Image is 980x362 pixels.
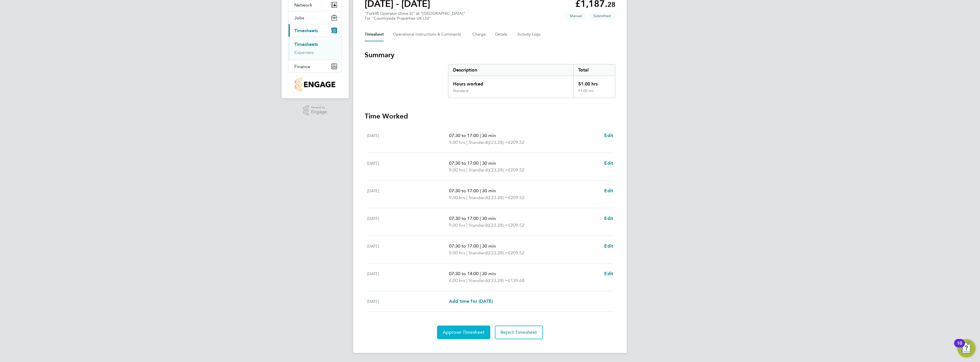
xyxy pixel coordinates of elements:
span: Add time for [DATE] [449,298,493,304]
span: Standard [469,277,487,284]
span: £209.52 [508,222,524,228]
span: 9.00 hrs [449,222,465,228]
span: (£23.28) = [487,140,508,145]
span: (£23.28) = [487,167,508,173]
span: Network [294,2,312,8]
div: "Forklift Operator (Zone 3)" at "[GEOGRAPHIC_DATA]" [365,11,465,21]
span: 07:30 to 14:00 [449,271,479,276]
a: Edit [604,187,613,194]
span: | [466,250,467,255]
span: Edit [604,243,613,249]
span: | [466,167,467,173]
span: Edit [604,133,613,138]
span: £209.52 [508,195,524,200]
span: 07:30 to 17:00 [449,216,479,221]
span: Standard [469,222,487,229]
span: | [480,133,481,138]
span: 9.00 hrs [449,167,465,173]
span: | [480,188,481,193]
span: Standard [469,194,487,201]
div: Standard [453,89,468,93]
div: [DATE] [367,270,449,284]
div: [DATE] [367,187,449,201]
div: [DATE] [367,160,449,173]
a: Edit [604,160,613,167]
span: £209.52 [508,167,524,173]
span: 6.00 hrs [449,278,465,283]
span: Engage [311,110,327,114]
div: [DATE] [367,215,449,229]
a: Edit [604,243,613,249]
a: Add time for [DATE] [449,298,493,305]
div: Hours worked [448,76,573,89]
div: [DATE] [367,298,449,305]
button: Reject Timesheet [495,326,543,339]
h3: Time Worked [365,112,615,121]
button: Timesheets [289,24,342,37]
button: Operational Instructions & Comments [393,28,463,41]
span: 30 min [482,216,496,221]
button: Charge [472,28,486,41]
span: Approve Timesheet [443,330,485,335]
span: Finance [294,64,310,69]
span: Timesheets [294,28,318,33]
span: Standard [469,249,487,256]
span: This timesheet is Submitted. [589,11,615,21]
a: Go to home page [288,77,342,91]
span: (£23.28) = [487,278,508,283]
span: Powered by [311,105,327,110]
span: 30 min [482,188,496,193]
span: 30 min [482,243,496,249]
span: 07:30 to 17:00 [449,133,479,138]
span: £209.52 [508,250,524,255]
span: | [466,222,467,228]
button: Open Resource Center, 10 new notifications [957,339,975,357]
span: £209.52 [508,140,524,145]
span: | [480,160,481,166]
a: Expenses [294,50,314,55]
span: Reject Timesheet [501,330,537,335]
section: Timesheet [365,50,615,339]
a: Edit [604,270,613,277]
img: countryside-properties-logo-retina.png [295,77,335,91]
div: 10 [957,343,962,351]
span: 07:30 to 17:00 [449,160,479,166]
span: | [480,271,481,276]
span: (£23.28) = [487,195,508,200]
div: 51.00 hrs [573,76,615,89]
span: Standard [469,139,487,146]
span: 30 min [482,160,496,166]
span: Edit [604,216,613,221]
span: £139.68 [508,278,524,283]
span: Edit [604,160,613,166]
span: 30 min [482,133,496,138]
span: Standard [469,167,487,173]
div: Total [573,64,615,76]
span: | [466,278,467,283]
div: 51.00 hrs [573,89,615,98]
button: Approve Timesheet [437,326,490,339]
button: Finance [289,60,342,73]
div: Summary [448,64,615,98]
span: Jobs [294,15,304,21]
a: Powered byEngage [303,105,327,116]
span: 07:30 to 17:00 [449,188,479,193]
span: Edit [604,188,613,193]
span: 9.00 hrs [449,195,465,200]
span: | [466,140,467,145]
span: (£23.28) = [487,222,508,228]
a: Timesheets [294,42,318,47]
span: 28 [607,0,615,9]
button: Activity Logs [517,28,541,41]
button: Details [495,28,508,41]
span: (£23.28) = [487,250,508,255]
div: [DATE] [367,132,449,146]
span: | [466,195,467,200]
div: Description [448,64,573,76]
button: Jobs [289,11,342,24]
a: Edit [604,132,613,139]
span: 07:30 to 17:00 [449,243,479,249]
span: Edit [604,271,613,276]
div: For "Countryside Properties UK Ltd" [365,16,465,21]
div: Timesheets [289,37,342,60]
